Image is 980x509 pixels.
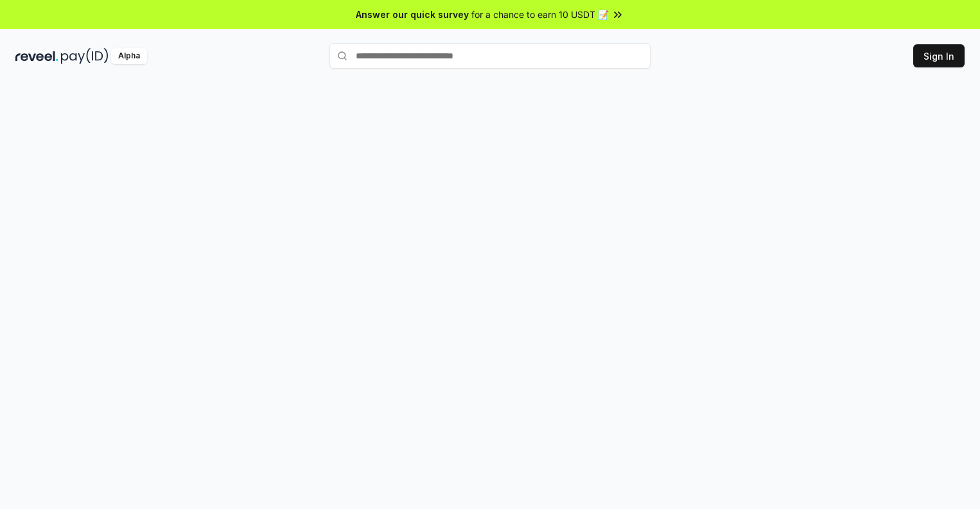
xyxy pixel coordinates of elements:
[913,44,965,67] button: Sign In
[15,48,58,64] img: reveel_dark
[111,48,147,64] div: Alpha
[471,8,609,21] span: for a chance to earn 10 USDT 📝
[356,8,469,21] span: Answer our quick survey
[61,48,109,64] img: pay_id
